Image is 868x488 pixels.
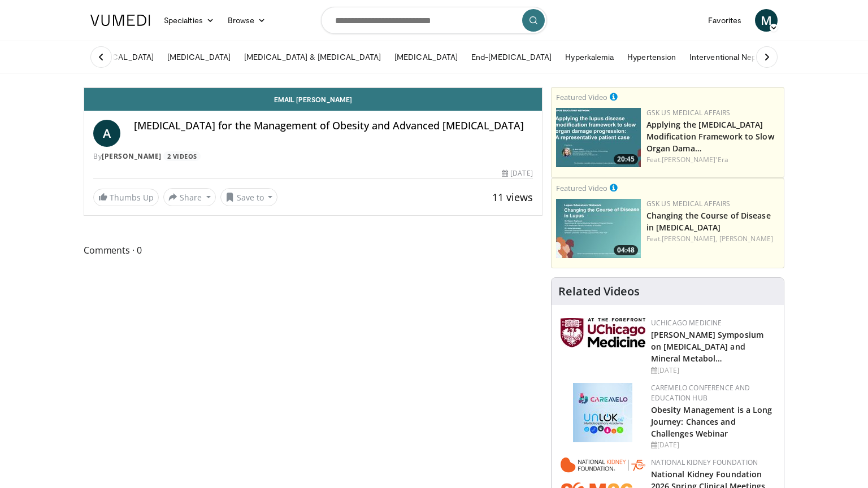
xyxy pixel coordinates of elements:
a: 2 Videos [163,151,201,161]
a: [MEDICAL_DATA] [388,46,465,68]
small: Featured Video [556,92,607,102]
a: National Kidney Foundation [651,457,758,467]
a: [PERSON_NAME], [662,234,717,243]
div: [DATE] [651,440,775,450]
input: Search topics, interventions [321,7,547,34]
a: A [93,120,120,147]
a: Email [PERSON_NAME] [84,88,542,111]
div: Feat. [646,155,779,165]
video-js: Video Player [84,88,542,88]
img: VuMedi Logo [90,15,150,26]
a: Interventional Nephrology [683,46,790,68]
a: Favorites [701,9,748,32]
a: Obesity Management is a Long Journey: Chances and Challenges Webinar [651,404,772,439]
span: Comments 0 [84,243,542,258]
a: 04:48 [556,199,641,258]
a: CaReMeLO Conference and Education Hub [651,383,750,403]
a: GSK US Medical Affairs [646,199,731,208]
a: [MEDICAL_DATA] [160,46,237,68]
a: Hypertension [620,46,683,68]
a: Browse [221,9,273,32]
div: Feat. [646,234,779,244]
img: 45df64a9-a6de-482c-8a90-ada250f7980c.png.150x105_q85_autocrop_double_scale_upscale_version-0.2.jpg [573,383,632,442]
span: 11 views [492,190,533,204]
span: 04:48 [614,245,638,255]
a: M [755,9,778,32]
div: [DATE] [502,168,532,178]
a: [PERSON_NAME] [719,234,773,243]
a: Thumbs Up [93,189,159,206]
a: Specialties [157,9,221,32]
button: Save to [220,188,278,206]
a: GSK US Medical Affairs [646,108,731,117]
div: [DATE] [651,365,775,376]
a: Applying the [MEDICAL_DATA] Modification Framework to Slow Organ Dama… [646,119,774,154]
a: [MEDICAL_DATA] & [MEDICAL_DATA] [237,46,388,68]
a: UChicago Medicine [651,318,722,328]
h4: [MEDICAL_DATA] for the Management of Obesity and Advanced [MEDICAL_DATA] [134,120,533,132]
a: [PERSON_NAME]'Era [662,155,728,164]
a: 20:45 [556,108,641,167]
div: By [93,151,533,162]
a: End-[MEDICAL_DATA] [465,46,558,68]
a: Changing the Course of Disease in [MEDICAL_DATA] [646,210,771,233]
img: 5f87bdfb-7fdf-48f0-85f3-b6bcda6427bf.jpg.150x105_q85_autocrop_double_scale_upscale_version-0.2.jpg [561,318,645,347]
h4: Related Videos [558,285,640,298]
button: Share [163,188,216,206]
span: 20:45 [614,154,638,164]
a: Hyperkalemia [558,46,620,68]
small: Featured Video [556,183,607,193]
a: [PERSON_NAME] Symposium on [MEDICAL_DATA] and Mineral Metabol… [651,329,763,364]
img: 9b11da17-84cb-43c8-bb1f-86317c752f50.png.150x105_q85_crop-smart_upscale.jpg [556,108,641,167]
img: 617c1126-5952-44a1-b66c-75ce0166d71c.png.150x105_q85_crop-smart_upscale.jpg [556,199,641,258]
a: [PERSON_NAME] [102,151,162,161]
